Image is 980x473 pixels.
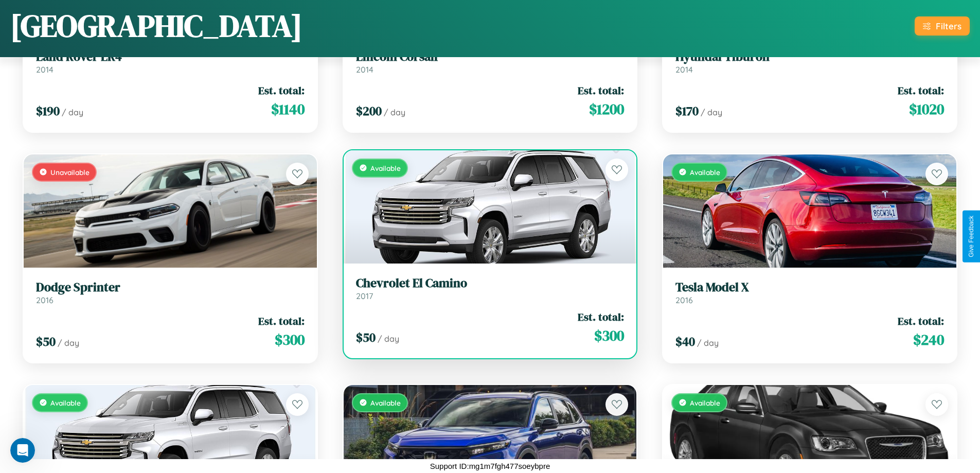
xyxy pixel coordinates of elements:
h3: Land Rover LR4 [36,49,305,64]
span: 2014 [356,64,373,75]
a: Land Rover LR42014 [36,49,305,75]
span: $ 200 [356,102,382,119]
h3: Hyundai Tiburon [675,49,944,64]
h3: Chevrolet El Camino [356,276,625,291]
span: $ 170 [675,102,699,119]
span: $ 300 [594,325,624,346]
span: Available [690,168,720,177]
a: Dodge Sprinter2016 [36,280,305,305]
span: Est. total: [578,83,624,98]
span: Available [50,398,81,407]
span: Est. total: [258,313,305,328]
span: / day [62,107,83,117]
span: 2016 [675,295,693,305]
div: Give Feedback [968,216,975,257]
span: Available [690,398,720,407]
span: Est. total: [898,313,944,328]
span: / day [58,338,79,348]
span: Est. total: [258,83,305,98]
h3: Dodge Sprinter [36,280,305,295]
button: Filters [915,16,970,36]
span: Est. total: [578,309,624,324]
h3: Lincoln Corsair [356,49,625,64]
span: 2014 [36,64,54,75]
span: $ 50 [36,333,56,350]
span: Available [370,164,401,172]
span: 2014 [675,64,693,75]
span: 2016 [36,295,54,305]
span: $ 300 [275,329,305,350]
span: / day [378,334,399,344]
a: Hyundai Tiburon2014 [675,49,944,75]
span: $ 1140 [271,99,305,119]
span: / day [697,338,719,348]
iframe: Intercom live chat [10,438,35,463]
span: / day [384,107,405,117]
span: $ 40 [675,333,695,350]
p: Support ID: mg1m7fgh477soeybpre [430,459,550,473]
a: Chevrolet El Camino2017 [356,276,625,301]
span: $ 240 [913,329,944,350]
a: Tesla Model X2016 [675,280,944,305]
span: Est. total: [898,83,944,98]
h3: Tesla Model X [675,280,944,295]
span: Available [370,398,401,407]
span: $ 1200 [589,99,624,119]
span: 2017 [356,291,373,301]
span: / day [701,107,722,117]
a: Lincoln Corsair2014 [356,49,625,75]
div: Filters [936,21,961,31]
h1: [GEOGRAPHIC_DATA] [10,5,302,47]
span: Unavailable [50,168,90,177]
span: $ 190 [36,102,60,119]
span: $ 50 [356,329,376,346]
span: $ 1020 [909,99,944,119]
